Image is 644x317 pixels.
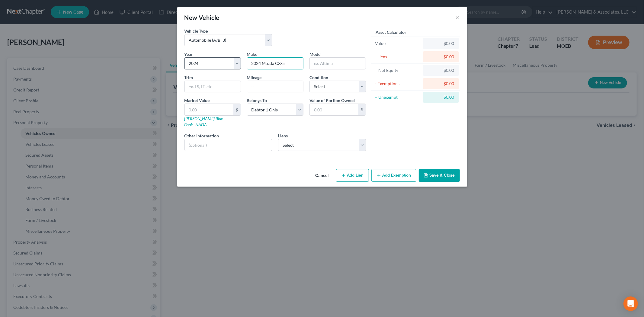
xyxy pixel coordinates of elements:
[428,54,454,60] div: $0.00
[376,29,406,35] label: Asset Calculator
[247,81,303,92] input: --
[247,98,267,103] span: Belongs To
[375,81,421,87] div: - Exemptions
[247,58,303,69] input: ex. Nissan
[309,74,328,81] label: Condition
[185,104,233,115] input: 0.00
[311,170,334,182] button: Cancel
[456,14,460,21] button: ×
[310,104,358,115] input: 0.00
[375,67,421,73] div: = Net Equity
[623,296,638,311] div: Open Intercom Messenger
[184,74,193,81] label: Trim
[375,54,421,60] div: - Liens
[184,133,219,139] label: Other Information
[428,40,454,46] div: $0.00
[309,51,322,57] label: Model
[310,58,366,69] input: ex. Altima
[184,28,208,34] label: Vehicle Type
[233,104,241,115] div: $
[184,116,223,127] a: [PERSON_NAME] Blue Book
[309,97,355,104] label: Value of Portion Owned
[247,74,262,81] label: Mileage
[371,169,416,182] button: Add Exemption
[185,139,272,151] input: (optional)
[428,94,454,100] div: $0.00
[185,81,241,92] input: ex. LS, LT, etc
[428,81,454,87] div: $0.00
[428,67,454,73] div: $0.00
[336,169,369,182] button: Add Lien
[247,52,258,57] span: Make
[184,13,219,22] div: New Vehicle
[278,133,288,139] label: Liens
[184,97,210,104] label: Market Value
[184,51,193,57] label: Year
[419,169,460,182] button: Save & Close
[375,40,421,46] div: Value
[358,104,366,115] div: $
[375,94,421,100] div: = Unexempt
[196,122,207,127] a: NADA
